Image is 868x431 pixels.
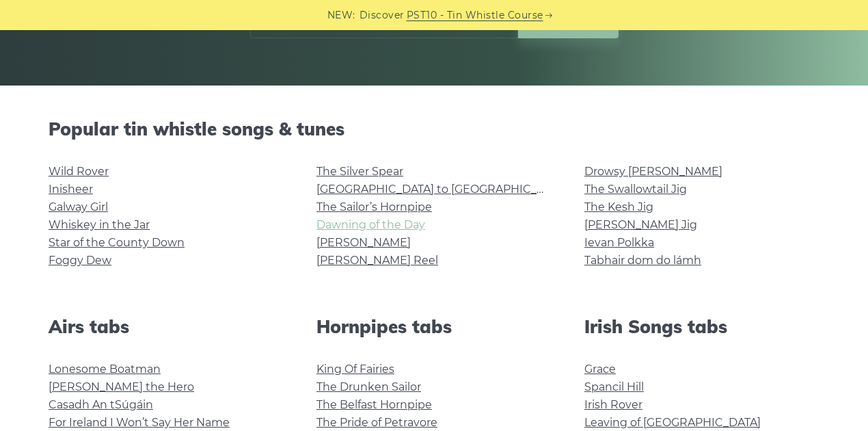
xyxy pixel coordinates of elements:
[584,380,644,393] a: Spancil Hill
[316,380,421,393] a: The Drunken Sailor
[49,363,161,376] a: Lonesome Boatman
[49,236,185,249] a: Star of the County Down
[316,200,432,213] a: The Sailor’s Hornpipe
[316,183,569,196] a: [GEOGRAPHIC_DATA] to [GEOGRAPHIC_DATA]
[316,165,403,178] a: The Silver Spear
[316,236,411,249] a: [PERSON_NAME]
[316,416,437,429] a: The Pride of Petravore
[327,8,355,23] span: NEW:
[316,363,394,376] a: King Of Fairies
[49,118,819,140] h2: Popular tin whistle songs & tunes
[407,8,543,23] a: PST10 - Tin Whistle Course
[49,416,230,429] a: For Ireland I Won’t Say Her Name
[49,200,108,213] a: Galway Girl
[360,8,405,23] span: Discover
[49,316,284,337] h2: Airs tabs
[49,254,111,267] a: Foggy Dew
[316,316,552,337] h2: Hornpipes tabs
[584,183,687,196] a: The Swallowtail Jig
[584,165,722,178] a: Drowsy [PERSON_NAME]
[49,165,109,178] a: Wild Rover
[584,254,701,267] a: Tabhair dom do lámh
[584,236,654,249] a: Ievan Polkka
[584,398,642,411] a: Irish Rover
[49,183,93,196] a: Inisheer
[316,218,425,231] a: Dawning of the Day
[316,398,432,411] a: The Belfast Hornpipe
[49,218,150,231] a: Whiskey in the Jar
[49,380,194,393] a: [PERSON_NAME] the Hero
[584,363,616,376] a: Grace
[584,416,761,429] a: Leaving of [GEOGRAPHIC_DATA]
[584,316,819,337] h2: Irish Songs tabs
[584,218,697,231] a: [PERSON_NAME] Jig
[316,254,438,267] a: [PERSON_NAME] Reel
[584,200,653,213] a: The Kesh Jig
[49,398,153,411] a: Casadh An tSúgáin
